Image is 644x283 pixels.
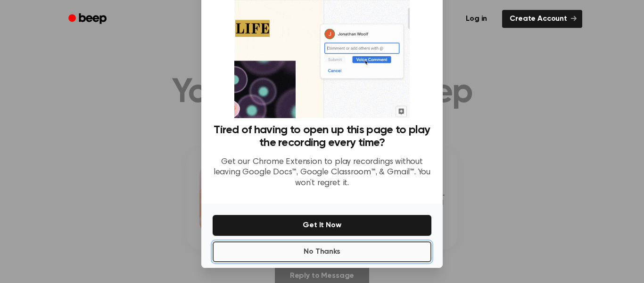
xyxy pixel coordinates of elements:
button: No Thanks [213,241,431,262]
p: Get our Chrome Extension to play recordings without leaving Google Docs™, Google Classroom™, & Gm... [213,157,431,189]
a: Beep [62,10,115,28]
button: Get It Now [213,215,431,236]
a: Log in [456,8,496,30]
h3: Tired of having to open up this page to play the recording every time? [213,124,431,149]
a: Create Account [502,10,582,28]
